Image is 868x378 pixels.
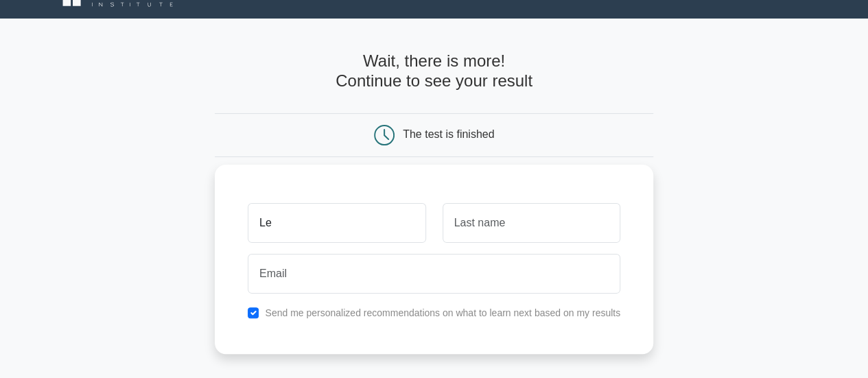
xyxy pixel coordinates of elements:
[248,254,620,294] input: Email
[248,203,425,243] input: First name
[265,307,620,318] label: Send me personalized recommendations on what to learn next based on my results
[403,128,494,140] div: The test is finished
[443,203,620,243] input: Last name
[215,51,653,91] h4: Wait, there is more! Continue to see your result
